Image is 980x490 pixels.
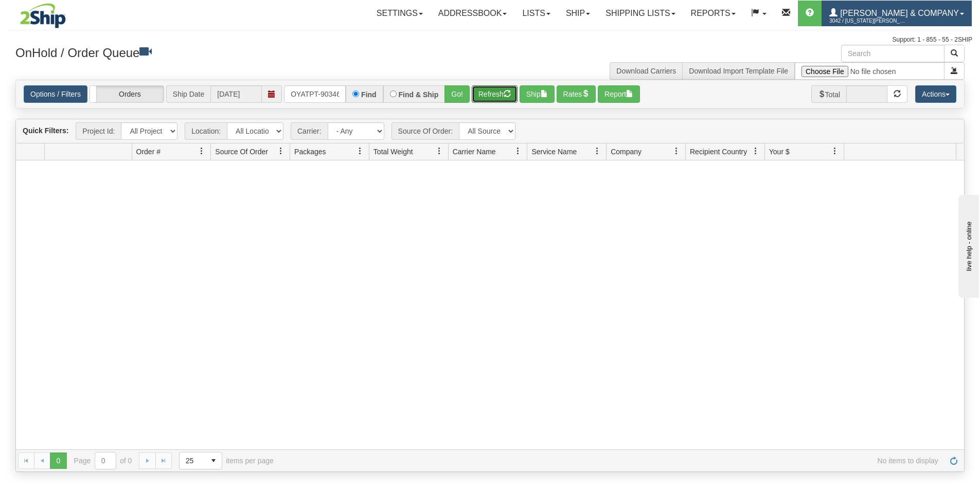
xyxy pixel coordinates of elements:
[8,3,78,29] img: logo3042.jpg
[668,142,685,160] a: Company filter column settings
[822,1,972,26] a: [PERSON_NAME] & Company 3042 / [US_STATE][PERSON_NAME]
[829,16,906,26] span: 3042 / [US_STATE][PERSON_NAME]
[598,85,640,103] button: Report
[509,142,527,160] a: Carrier Name filter column settings
[472,85,518,103] button: Refresh
[186,456,199,466] span: 25
[50,452,66,469] span: Page 0
[444,85,470,103] button: Go!
[23,125,68,136] label: Quick Filters:
[689,67,788,75] a: Download Import Template File
[598,1,683,26] a: Shipping lists
[946,452,962,469] a: Refresh
[215,147,268,157] span: Source Of Order
[690,147,747,157] span: Recipient Country
[956,192,979,297] iframe: chat widget
[514,1,558,26] a: Lists
[431,142,448,160] a: Total Weight filter column settings
[136,147,161,157] span: Order #
[361,91,377,98] label: Find
[826,142,844,160] a: Your $ filter column settings
[291,122,328,140] span: Carrier:
[683,1,743,26] a: Reports
[399,91,439,98] label: Find & Ship
[351,142,369,160] a: Packages filter column settings
[558,1,598,26] a: Ship
[557,85,596,103] button: Rates
[520,85,555,103] button: Ship
[272,142,290,160] a: Source Of Order filter column settings
[795,62,945,80] input: Import
[747,142,764,160] a: Recipient Country filter column settings
[369,1,431,26] a: Settings
[185,122,227,140] span: Location:
[8,35,972,44] div: Support: 1 - 855 - 55 - 2SHIP
[288,457,938,465] span: No items to display
[611,147,642,157] span: Company
[391,122,459,140] span: Source Of Order:
[589,142,606,160] a: Service Name filter column settings
[431,1,515,26] a: Addressbook
[284,85,346,103] input: Order #
[915,85,956,103] button: Actions
[15,45,483,60] h3: OnHold / Order Queue
[179,452,274,469] span: items per page
[74,452,132,469] span: Page of 0
[944,45,965,62] button: Search
[616,67,676,75] a: Download Carriers
[841,45,945,62] input: Search
[193,142,210,160] a: Order # filter column settings
[16,119,964,143] div: grid toolbar
[24,85,87,103] a: Options / Filters
[205,452,222,469] span: select
[179,452,222,469] span: Page sizes drop down
[769,147,790,157] span: Your $
[8,9,95,16] div: live help - online
[811,85,847,103] span: Total
[531,147,577,157] span: Service Name
[453,147,496,157] span: Carrier Name
[294,147,326,157] span: Packages
[838,9,959,17] span: [PERSON_NAME] & Company
[373,147,413,157] span: Total Weight
[166,85,210,103] span: Ship Date
[90,86,164,102] label: Orders
[76,122,121,140] span: Project Id:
